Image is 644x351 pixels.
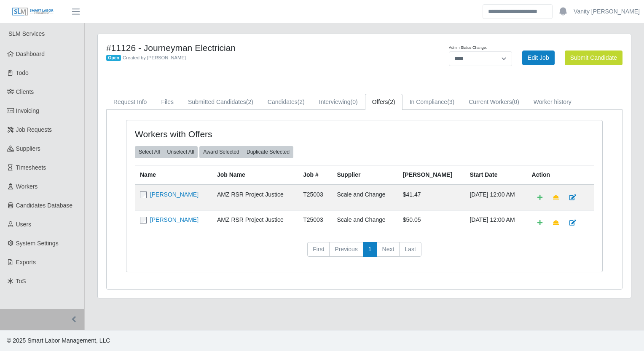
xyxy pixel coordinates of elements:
span: Open [106,55,121,61]
span: (2) [246,98,253,105]
input: Search [483,4,553,19]
a: Candidates [260,94,312,110]
label: Admin Status Change: [449,45,487,51]
td: [DATE] 12:00 AM [464,210,526,235]
a: In Compliance [402,94,462,110]
th: [PERSON_NAME] [398,165,465,185]
button: Unselect All [163,146,198,158]
h4: Workers with Offers [135,129,319,139]
a: [PERSON_NAME] [150,191,199,198]
th: Supplier [332,165,397,185]
a: Vanity [PERSON_NAME] [574,7,640,16]
a: Add Default Cost Code [532,190,548,205]
a: Files [154,94,181,110]
span: (3) [447,98,454,105]
span: Dashboard [16,51,45,57]
td: Scale and Change [332,185,397,210]
nav: pagination [135,242,594,264]
span: (2) [298,98,305,105]
h4: #11126 - Journeyman Electrician [106,43,402,53]
span: (0) [351,98,358,105]
td: Scale and Change [332,210,397,235]
span: (2) [388,98,395,105]
td: $50.05 [398,210,465,235]
a: Offers [365,94,402,110]
span: Clients [16,88,34,95]
td: $41.47 [398,185,465,210]
a: Worker history [526,94,579,110]
th: Job Name [212,165,298,185]
span: Candidates Database [16,202,73,209]
th: Start Date [464,165,526,185]
a: Submitted Candidates [181,94,260,110]
td: AMZ RSR Project Justice [212,185,298,210]
span: (0) [512,98,519,105]
div: bulk actions [135,146,198,158]
button: Submit Candidate [565,51,623,65]
th: Action [527,165,594,185]
div: bulk actions [199,146,293,158]
span: Users [16,221,32,228]
span: Timesheets [16,164,46,171]
a: Current Workers [462,94,526,110]
th: Name [135,165,212,185]
a: 1 [363,242,377,257]
span: System Settings [16,240,59,247]
td: AMZ RSR Project Justice [212,210,298,235]
span: © 2025 Smart Labor Management, LLC [7,337,110,344]
span: Exports [16,259,36,266]
span: Job Requests [16,126,52,133]
span: Workers [16,183,38,190]
a: Request Info [106,94,154,110]
td: T25003 [298,185,332,210]
button: Select All [135,146,164,158]
a: Add Default Cost Code [532,215,548,230]
span: Created by [PERSON_NAME] [123,55,186,60]
span: Suppliers [16,145,40,152]
a: Make Team Lead [547,215,564,230]
button: Duplicate Selected [243,146,293,158]
td: T25003 [298,210,332,235]
img: SLM Logo [12,7,54,16]
span: ToS [16,278,26,285]
a: Interviewing [312,94,365,110]
span: SLM Services [8,30,45,37]
span: Invoicing [16,107,39,114]
button: Award Selected [199,146,243,158]
a: [PERSON_NAME] [150,216,199,223]
td: [DATE] 12:00 AM [464,185,526,210]
a: Edit Job [522,51,555,65]
a: Make Team Lead [547,190,564,205]
th: Job # [298,165,332,185]
span: Todo [16,69,29,76]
